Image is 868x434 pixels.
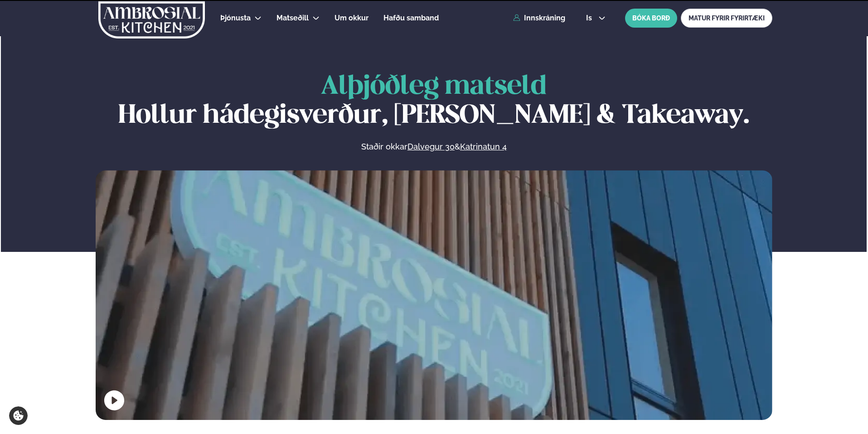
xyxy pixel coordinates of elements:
[586,14,595,22] span: is
[97,1,206,39] img: logo
[335,13,369,24] a: Um okkur
[96,72,772,130] h1: Hollur hádegisverður, [PERSON_NAME] & Takeaway.
[513,14,565,22] a: Innskráning
[262,141,605,152] p: Staðir okkar &
[335,14,369,22] span: Um okkur
[220,14,251,22] span: Þjónusta
[625,9,677,28] button: BÓKA BORÐ
[681,9,772,28] a: MATUR FYRIR FYRIRTÆKI
[407,141,455,152] a: Dalvegur 30
[276,14,309,22] span: Matseðill
[579,14,613,22] button: is
[460,141,507,152] a: Katrinatun 4
[276,13,309,24] a: Matseðill
[9,406,28,425] a: Cookie settings
[383,14,439,22] span: Hafðu samband
[321,74,547,99] span: Alþjóðleg matseld
[383,13,439,24] a: Hafðu samband
[220,13,251,24] a: Þjónusta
